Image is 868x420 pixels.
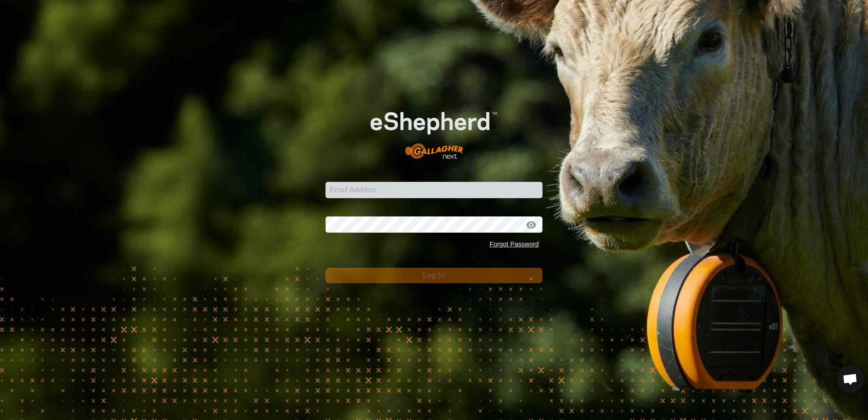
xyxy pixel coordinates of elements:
[837,365,864,393] div: Open chat
[423,271,445,279] span: Log In
[489,240,539,248] a: Forgot Password
[347,94,521,168] img: E-shepherd Logo
[325,182,542,198] input: Email Address
[325,268,542,283] button: Log In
